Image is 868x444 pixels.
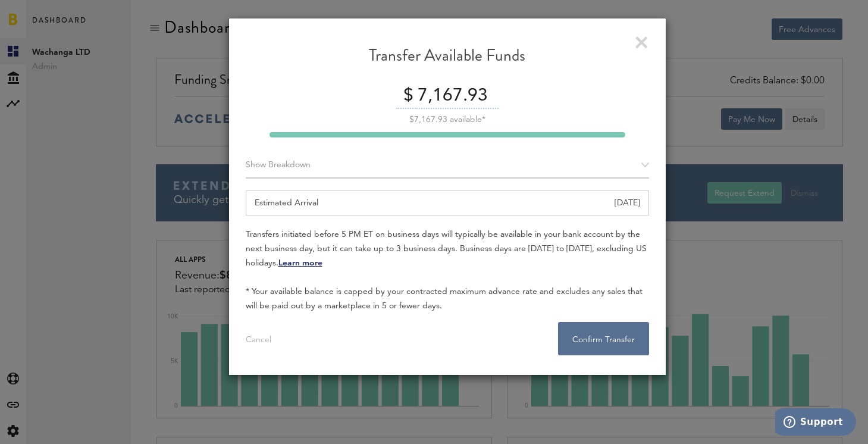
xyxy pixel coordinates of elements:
[615,191,640,215] div: [DATE]
[558,322,649,355] button: Confirm Transfer
[278,259,322,267] a: Learn more
[246,190,649,215] div: Estimated Arrival
[246,227,649,313] div: Transfers initiated before 5 PM ET on business days will typically be available in your bank acco...
[231,322,286,355] button: Cancel
[246,115,649,124] div: $7,167.93 available*
[396,84,413,109] div: $
[246,152,649,179] div: Breakdown
[246,161,266,169] span: Show
[775,408,856,438] iframe: Opens a widget where you can find more information
[246,45,649,76] div: Transfer Available Funds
